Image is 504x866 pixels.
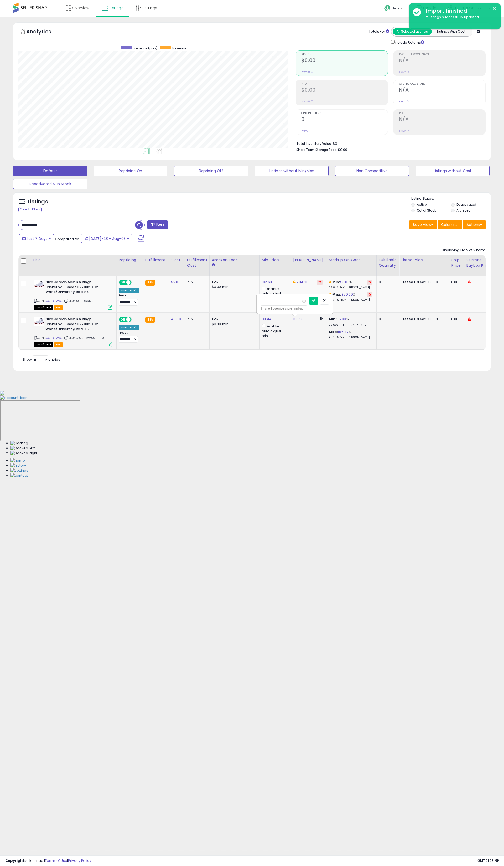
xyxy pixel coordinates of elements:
small: FBA [145,280,155,286]
img: 41iqQZK5HzL._SL40_.jpg [34,317,44,326]
span: Show: entries [22,357,60,362]
div: 0.00 [451,317,460,322]
button: Filters [147,220,168,229]
b: Min: [329,317,337,322]
div: Repricing [119,257,141,263]
img: Docked Left [10,446,35,451]
a: B0C2XBRWXJ [44,299,63,303]
div: Preset: [119,294,139,306]
label: Active [417,202,427,207]
img: Settings [10,468,28,473]
button: Save View [409,220,437,229]
div: This will override store markup [261,306,329,311]
div: 2 listings successfully updated. [422,15,497,20]
div: Fulfillable Quantity [379,257,397,268]
div: 15% [212,280,255,285]
h2: N/A [399,58,485,65]
div: % [329,292,372,302]
button: Actions [463,220,486,229]
small: Prev: N/A [399,70,409,74]
span: FBA [54,342,63,347]
span: Last 7 Days [27,236,48,241]
div: Fulfillment [145,257,167,263]
div: % [329,329,372,339]
span: | SKU: SZ9.5-322992-160 [64,336,104,340]
span: Compared to: [55,236,79,241]
label: Out of Stock [417,208,436,213]
h2: 0 [301,116,388,123]
a: Help [380,1,408,17]
a: 102.68 [262,280,272,285]
img: Home [10,458,25,463]
b: Nike Jordan Men's 6 Rings Basketball Shoes 322992-012 White/University Red 9.5 [45,280,109,296]
button: [DATE]-28 - Aug-03 [81,234,132,243]
h2: $0.00 [301,58,388,65]
div: Amazon Fees [212,257,257,263]
button: Columns [438,220,462,229]
div: Markup on Cost [329,257,374,263]
div: [PERSON_NAME] [293,257,324,263]
small: Prev: N/A [399,129,409,132]
div: Cost [171,257,183,263]
span: Profit [301,83,388,85]
p: Listing States: [411,196,491,201]
button: All Selected Listings [393,28,432,35]
div: % [329,317,372,327]
div: Amazon AI * [119,325,139,330]
span: Avg. Buybox Share [399,83,485,85]
button: × [492,5,496,12]
small: Prev: N/A [399,100,409,103]
span: Profit [PERSON_NAME] [399,53,485,56]
b: Short Term Storage Fees: [296,147,337,152]
a: 156.93 [293,317,304,322]
div: Amazon AI * [119,288,139,293]
span: Columns [441,222,458,227]
div: 0.00 [451,280,460,285]
img: Contact [10,473,28,478]
div: Title [32,257,114,263]
button: Listings without Min/Max [255,166,329,176]
small: Prev: $0.00 [301,100,314,103]
div: Preset: [119,331,139,343]
span: Ordered Items [301,112,388,115]
div: $180.00 [401,280,445,285]
div: Totals For [369,29,389,34]
a: 53.00 [340,280,350,285]
span: All listings that are currently out of stock and unavailable for purchase on Amazon [34,342,53,347]
button: Repricing Off [174,166,248,176]
button: Listings With Cost [432,28,471,35]
span: Revenue [301,53,388,56]
th: The percentage added to the cost of goods (COGS) that forms the calculator for Min & Max prices. [327,255,376,276]
button: Non Competitive [335,166,409,176]
p: 26.84% Profit [PERSON_NAME] [329,286,372,290]
button: Default [13,166,87,176]
span: Overview [72,5,89,11]
span: FBA [54,305,63,310]
div: 0 [379,280,395,285]
span: ON [120,280,126,285]
div: 0 [379,317,395,322]
span: OFF [131,280,139,285]
a: 98.44 [262,317,272,322]
div: Ship Price [451,257,462,268]
img: 41iqQZK5HzL._SL40_.jpg [34,280,44,288]
div: Clear All Filters [18,207,42,212]
span: Help [392,6,399,11]
a: 156.47 [338,329,348,334]
small: Prev: 0 [301,129,309,132]
h2: N/A [399,116,485,123]
span: All listings that are currently out of stock and unavailable for purchase on Amazon [34,305,53,310]
label: Archived [456,208,471,213]
b: Listed Price: [401,317,425,322]
div: Listed Price [401,257,447,263]
img: Docked Right [10,451,37,456]
div: % [329,280,372,290]
span: OFF [131,317,139,322]
a: 49.00 [171,317,181,322]
h5: Listings [28,198,48,205]
span: ROI [399,112,485,115]
a: 55.00 [337,317,346,322]
span: Revenue (prev) [134,46,157,50]
img: History [10,463,26,468]
i: Get Help [384,5,391,11]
